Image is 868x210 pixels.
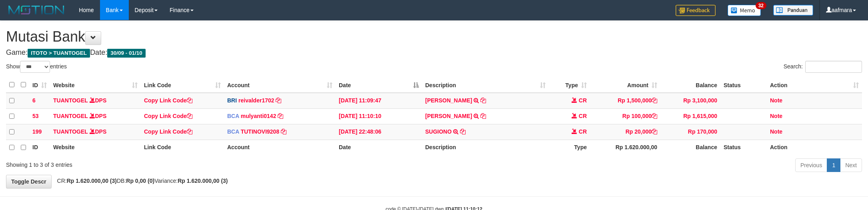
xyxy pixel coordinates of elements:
th: Action: activate to sort column ascending [767,77,862,93]
a: Copy Rp 100,000 to clipboard [652,113,657,119]
td: DPS [50,108,141,124]
a: Copy reivalder1702 to clipboard [276,97,281,104]
th: Description [422,140,549,155]
a: reivalder1702 [238,97,274,104]
img: Feedback.jpg [676,5,716,16]
span: CR: DB: Variance: [53,178,228,184]
a: TUANTOGEL [53,113,88,119]
span: CR [579,128,587,135]
th: Rp 1.620.000,00 [590,140,660,155]
strong: Rp 1.620.000,00 (3) [67,178,117,184]
th: Action [767,140,862,155]
strong: Rp 1.620.000,00 (3) [178,178,228,184]
a: Copy mulyanti0142 to clipboard [278,113,283,119]
a: Previous [795,158,827,172]
span: BCA [227,128,239,135]
span: CR [579,97,587,104]
img: Button%20Memo.svg [728,5,761,16]
span: BCA [227,113,239,119]
td: DPS [50,124,141,140]
td: DPS [50,93,141,109]
th: ID [29,140,50,155]
td: Rp 100,000 [590,108,660,124]
td: Rp 20,000 [590,124,660,140]
th: Date [336,140,422,155]
th: Status [720,77,767,93]
td: [DATE] 22:48:06 [336,124,422,140]
th: Balance [660,77,720,93]
td: Rp 1,615,000 [660,108,720,124]
a: [PERSON_NAME] [425,113,472,119]
h1: Mutasi Bank [6,29,862,45]
th: Status [720,140,767,155]
a: Note [770,113,782,119]
label: Search: [784,61,862,73]
input: Search: [805,61,862,73]
a: TUANTOGEL [53,128,88,135]
strong: Rp 0,00 (0) [126,178,154,184]
a: TUTINOVI9208 [241,128,279,135]
a: Copy TJIA MARTO PURWONO to clipboard [480,113,486,119]
label: Show entries [6,61,67,73]
a: Copy Link Code [144,113,192,119]
a: Copy Rp 1,500,000 to clipboard [652,97,657,104]
span: ITOTO > TUANTOGEL [28,49,90,58]
th: Website [50,140,141,155]
td: Rp 1,500,000 [590,93,660,109]
a: Note [770,97,782,104]
a: Copy AHMAD HAIMI SR to clipboard [480,97,486,104]
th: Link Code: activate to sort column ascending [141,77,224,93]
a: Copy SUGIONO to clipboard [460,128,466,135]
a: Next [840,158,862,172]
span: BRI [227,97,237,104]
a: Copy TUTINOVI9208 to clipboard [281,128,286,135]
th: Link Code [141,140,224,155]
a: mulyanti0142 [241,113,276,119]
select: Showentries [20,61,50,73]
td: [DATE] 11:10:10 [336,108,422,124]
a: Copy Link Code [144,97,192,104]
a: Copy Link Code [144,128,192,135]
span: 30/09 - 01/10 [107,49,146,58]
img: panduan.png [773,5,813,16]
th: Description: activate to sort column ascending [422,77,549,93]
th: Balance [660,140,720,155]
th: Account [224,140,336,155]
td: [DATE] 11:09:47 [336,93,422,109]
span: 53 [32,113,39,119]
span: 32 [756,2,766,9]
a: Note [770,128,782,135]
span: 199 [32,128,42,135]
th: ID: activate to sort column ascending [29,77,50,93]
a: SUGIONO [425,128,452,135]
td: Rp 170,000 [660,124,720,140]
a: [PERSON_NAME] [425,97,472,104]
th: Date: activate to sort column descending [336,77,422,93]
td: Rp 3,100,000 [660,93,720,109]
th: Amount: activate to sort column ascending [590,77,660,93]
div: Showing 1 to 3 of 3 entries [6,158,356,169]
h4: Game: Date: [6,49,862,57]
a: Toggle Descr [6,175,52,188]
th: Type: activate to sort column ascending [549,77,590,93]
a: 1 [827,158,840,172]
span: 6 [32,97,36,104]
th: Account: activate to sort column ascending [224,77,336,93]
th: Type [549,140,590,155]
span: CR [579,113,587,119]
a: TUANTOGEL [53,97,88,104]
a: Copy Rp 20,000 to clipboard [652,128,657,135]
img: MOTION_logo.png [6,4,67,16]
th: Website: activate to sort column ascending [50,77,141,93]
